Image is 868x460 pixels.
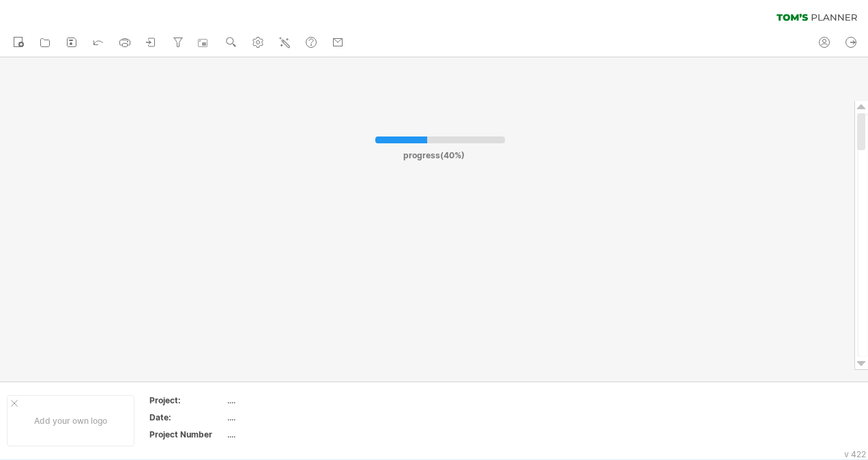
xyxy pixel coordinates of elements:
[227,394,342,406] div: ....
[149,429,225,440] div: Project Number
[7,395,134,446] div: Add your own logo
[149,394,225,406] div: Project:
[844,449,866,459] div: v 422
[149,412,225,423] div: Date:
[227,429,342,440] div: ....
[227,412,342,423] div: ....
[321,143,547,160] div: progress(40%)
